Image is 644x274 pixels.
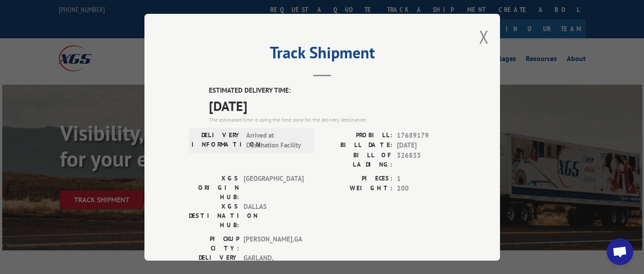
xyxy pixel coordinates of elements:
span: 200 [397,184,456,194]
span: GARLAND , [GEOGRAPHIC_DATA] [244,253,304,273]
label: WEIGHT: [322,184,392,194]
span: Arrived at Destination Facility [246,130,306,150]
label: DELIVERY CITY: [189,253,239,273]
span: 17689179 [397,130,456,140]
span: [DATE] [397,140,456,151]
label: BILL DATE: [322,140,392,151]
label: PROBILL: [322,130,392,140]
div: Open chat [607,238,633,265]
label: XGS DESTINATION HUB: [189,201,239,229]
span: 326833 [397,150,456,169]
span: [DATE] [209,95,456,115]
span: [PERSON_NAME] , GA [244,234,304,253]
label: XGS ORIGIN HUB: [189,173,239,201]
h2: Track Shipment [189,46,456,63]
label: BILL OF LADING: [322,150,392,169]
button: Close modal [479,25,489,49]
label: ESTIMATED DELIVERY TIME: [209,86,456,96]
span: [GEOGRAPHIC_DATA] [244,173,304,201]
label: PIECES: [322,173,392,184]
span: 1 [397,173,456,184]
label: PICKUP CITY: [189,234,239,253]
span: DALLAS [244,201,304,229]
div: The estimated time is using the time zone for the delivery destination. [209,115,456,123]
label: DELIVERY INFORMATION: [192,130,242,150]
